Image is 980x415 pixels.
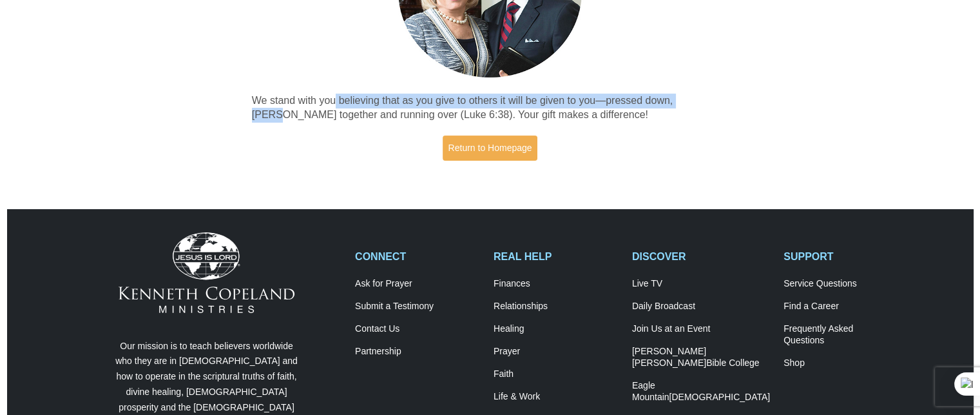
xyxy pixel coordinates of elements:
a: Finances [494,278,619,290]
a: [PERSON_NAME] [PERSON_NAME]Bible College [632,346,770,369]
a: Healing [494,323,619,335]
img: Kenneth Copeland Ministries [119,232,294,312]
p: We stand with you believing that as you give to others it will be given to you—pressed down, [PER... [252,94,729,123]
a: Submit a Testimony [355,301,480,312]
a: Frequently AskedQuestions [783,323,908,347]
h2: SUPPORT [783,250,908,263]
a: Service Questions [783,278,908,290]
h2: REAL HELP [494,250,619,263]
h2: DISCOVER [632,250,770,263]
a: Find a Career [783,301,908,312]
a: Faith [494,369,619,380]
a: Daily Broadcast [632,301,770,312]
a: Return to Homepage [443,136,538,161]
h2: CONNECT [355,250,480,263]
a: Live TV [632,278,770,290]
a: Partnership [355,346,480,358]
a: Join Us at an Event [632,323,770,335]
span: [DEMOGRAPHIC_DATA] [669,392,770,402]
a: Relationships [494,301,619,312]
a: Contact Us [355,323,480,335]
span: Bible College [706,358,760,368]
a: Life & Work [494,391,619,403]
a: Prayer [494,346,619,358]
a: Ask for Prayer [355,278,480,290]
a: Shop [783,358,908,369]
a: Eagle Mountain[DEMOGRAPHIC_DATA] [632,380,770,403]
